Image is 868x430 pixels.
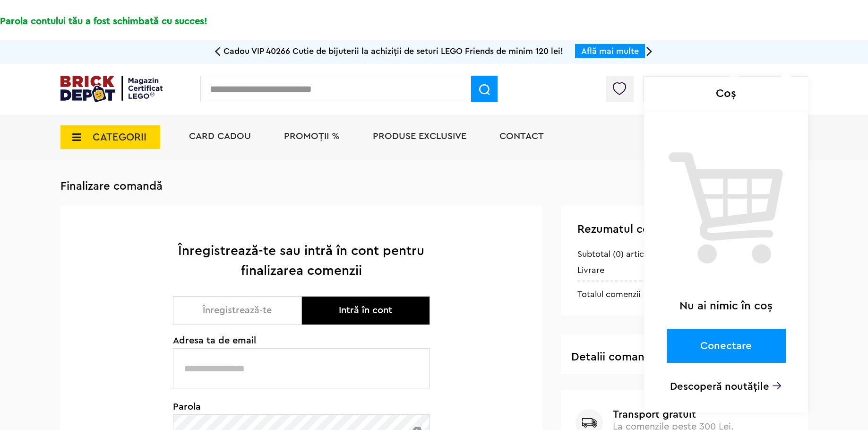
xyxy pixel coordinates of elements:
span: Cadou VIP 40266 Cutie de bijuterii la achiziții de seturi LEGO Friends de minim 120 lei! [223,47,563,55]
b: Transport gratuit [613,409,801,420]
span: Parola [173,402,430,412]
a: PROMOȚII % [284,132,340,141]
h3: Detalii comandă [571,351,797,363]
a: Produse exclusive [373,132,466,141]
button: Înregistrează-te [173,296,301,325]
a: Află mai multe [581,47,639,55]
a: Contact [499,132,544,141]
span: CATEGORII [93,132,146,142]
h1: Înregistrează-te sau intră în cont pentru finalizarea comenzii [173,241,430,281]
span: Coș [716,88,736,99]
div: Totalul comenzii [577,289,640,300]
div: Subtotal (0) articole [577,248,656,260]
button: Intră în cont [301,296,430,325]
div: Livrare [577,264,604,276]
a: Card Cadou [189,132,251,141]
span: Rezumatul comenzii [577,224,684,235]
span: Adresa ta de email [173,336,430,345]
h3: Finalizare comandă [60,179,808,193]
